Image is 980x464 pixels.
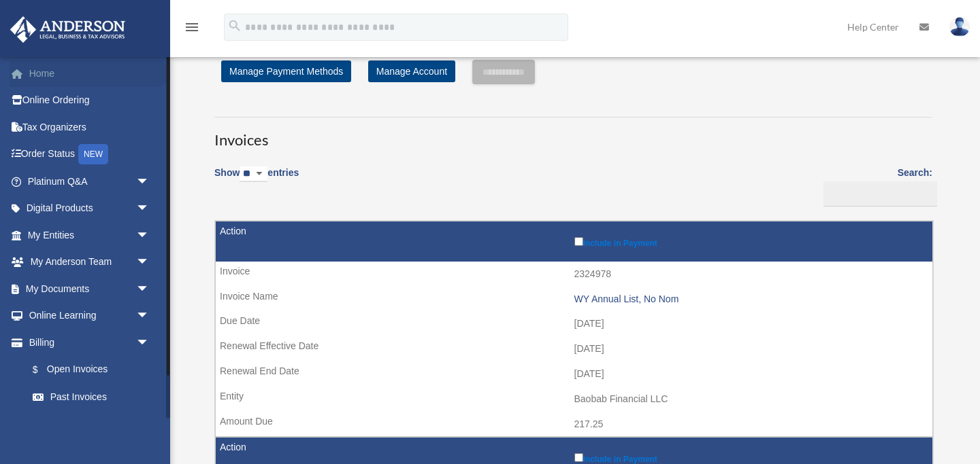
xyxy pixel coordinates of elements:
[19,356,157,384] a: $Open Invoices
[136,329,163,357] span: arrow_drop_down
[19,410,163,438] a: Manage Payments
[574,237,583,246] input: Include in Payment
[10,141,170,168] a: Order StatusNEW
[10,60,170,87] a: Home
[184,19,200,35] i: menu
[136,302,163,330] span: arrow_drop_down
[10,87,170,114] a: Online Ordering
[574,450,926,464] label: Include in Payment
[19,383,163,410] a: Past Invoices
[10,329,163,356] a: Billingarrow_drop_down
[823,181,937,207] input: Search:
[216,361,932,387] td: [DATE]
[6,16,129,43] img: Anderson Advisors Platinum Portal
[10,249,170,276] a: My Anderson Teamarrow_drop_down
[136,221,163,249] span: arrow_drop_down
[216,336,932,362] td: [DATE]
[136,275,163,303] span: arrow_drop_down
[574,453,583,462] input: Include in Payment
[949,17,970,37] img: User Pic
[216,412,932,438] td: 217.25
[574,293,926,305] div: WY Annual List, No Nom
[221,60,351,82] a: Manage Payment Methods
[184,24,200,35] a: menu
[227,18,242,33] i: search
[10,195,170,222] a: Digital Productsarrow_drop_down
[10,275,170,302] a: My Documentsarrow_drop_down
[819,164,932,207] label: Search:
[216,387,932,412] td: Baobab Financial LLC
[216,262,932,287] td: 2324978
[136,249,163,276] span: arrow_drop_down
[10,302,170,329] a: Online Learningarrow_drop_down
[574,234,926,248] label: Include in Payment
[136,195,163,223] span: arrow_drop_down
[214,117,932,151] h3: Invoices
[214,164,299,196] label: Show entries
[10,113,170,141] a: Tax Organizers
[216,311,932,337] td: [DATE]
[240,166,267,182] select: Showentries
[10,168,170,195] a: Platinum Q&Aarrow_drop_down
[368,60,455,82] a: Manage Account
[136,168,163,196] span: arrow_drop_down
[40,361,47,378] span: $
[10,221,170,249] a: My Entitiesarrow_drop_down
[78,144,108,164] div: NEW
